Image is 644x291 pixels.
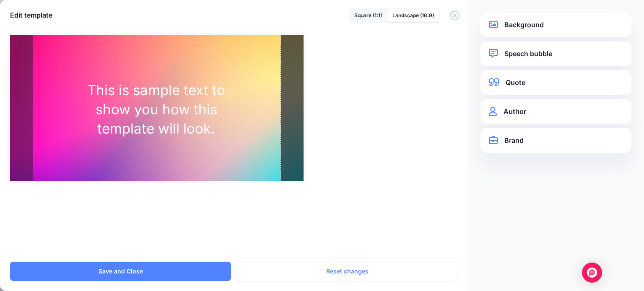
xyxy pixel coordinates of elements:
img: tab_keywords_by_traffic_grey.svg [83,49,90,55]
img: logo_orange.svg [13,13,20,20]
button: Reset changes [237,262,458,281]
a: Background [489,19,623,31]
div: v 4.0.25 [23,13,41,20]
div: Open Intercom Messenger [582,263,602,283]
a: Speech bubble [489,48,623,59]
img: tab_domain_overview_orange.svg [23,49,29,55]
a: Author [489,106,623,117]
a: Square (1:1) [349,9,387,22]
a: Landscape (16:9) [387,9,439,22]
a: Quote [489,77,623,88]
h5: Edit template [10,10,52,20]
a: Brand [489,135,623,146]
div: Domain Overview [32,49,75,55]
div: Keywords by Traffic [93,49,141,55]
div: This is sample text to show you how this template will look. [81,80,231,139]
div: Domain: [DOMAIN_NAME] [22,22,92,28]
button: Save and Close [10,262,231,281]
img: website_grey.svg [13,22,20,28]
